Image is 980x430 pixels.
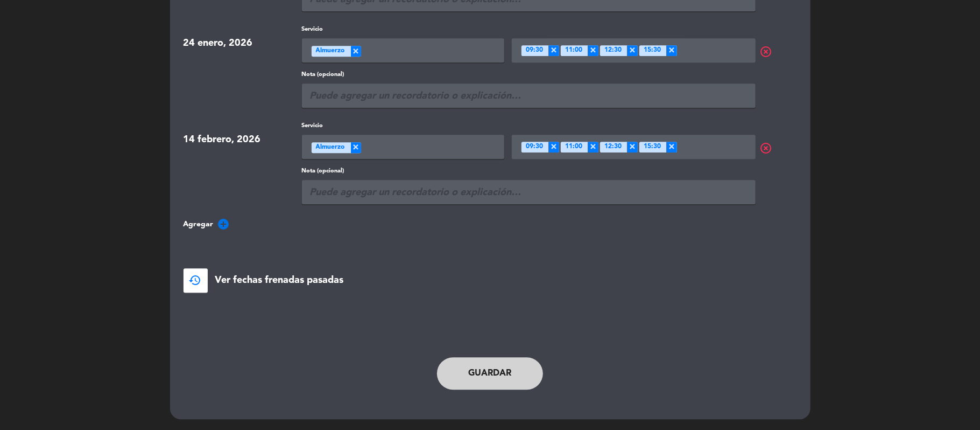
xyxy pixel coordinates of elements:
[302,121,504,131] label: Servicio
[588,45,598,56] span: ×
[548,142,559,152] span: ×
[189,274,202,287] span: restore
[526,45,543,56] span: 09:30
[644,142,661,152] span: 15:30
[666,45,677,56] span: ×
[184,135,261,144] span: 14 febrero, 2026
[588,142,598,152] span: ×
[759,142,801,155] span: highlight_off
[565,45,582,56] span: 11:00
[302,84,756,108] input: Puede agregar un recordatorio o explicación…
[302,25,504,34] label: Servicio
[565,142,582,152] span: 11:00
[316,46,345,57] span: Almuerzo
[217,218,230,231] i: add_circle
[604,45,622,56] span: 12:30
[302,70,756,80] label: Nota (opcional)
[526,142,543,152] span: 09:30
[302,180,756,204] input: Puede agregar un recordatorio o explicación…
[184,38,253,48] span: 24 enero, 2026
[548,45,559,56] span: ×
[627,142,638,152] span: ×
[644,45,661,56] span: 15:30
[215,273,344,288] span: Ver fechas frenadas pasadas
[437,357,544,390] button: Guardar
[666,142,677,152] span: ×
[759,45,801,58] span: highlight_off
[302,167,756,176] label: Nota (opcional)
[184,268,208,293] button: restore
[184,218,214,231] span: Agregar
[350,142,361,153] span: ×
[316,142,345,153] span: Almuerzo
[627,45,638,56] span: ×
[604,142,622,152] span: 12:30
[350,46,361,57] span: ×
